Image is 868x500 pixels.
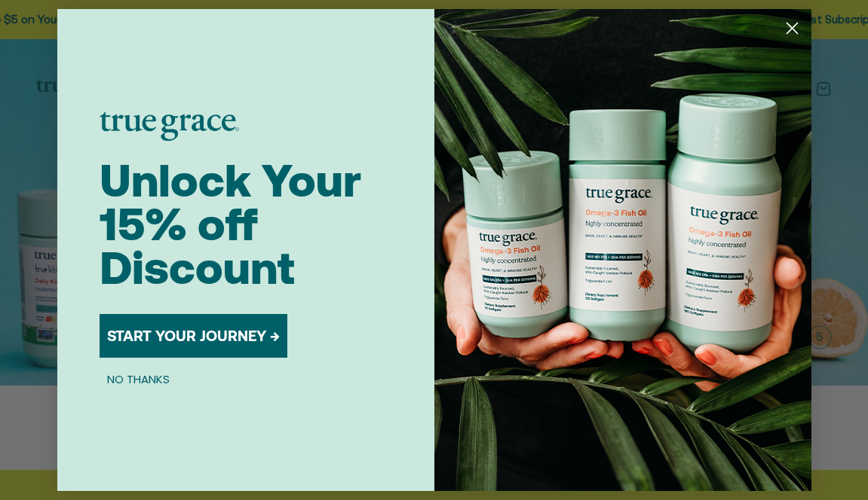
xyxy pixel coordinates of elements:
button: Close dialog [779,15,805,41]
button: NO THANKS [100,370,177,388]
span: Unlock Your 15% off Discount [100,154,361,294]
button: START YOUR JOURNEY → [100,314,287,358]
img: 098727d5-50f8-4f9b-9554-844bb8da1403.jpeg [434,9,811,491]
img: logo placeholder [100,112,239,141]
